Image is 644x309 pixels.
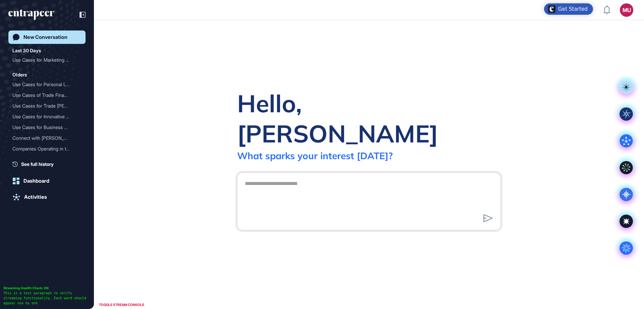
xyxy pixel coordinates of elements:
div: Get Started [558,6,588,12]
div: TOGGLE STREAM CONSOLE [97,301,146,309]
a: See full history [12,161,86,168]
div: Olders [12,71,27,79]
div: Use Cases for Marketing A... [12,55,76,65]
div: Use Cases for Business Loan Products [12,122,82,133]
div: Use Cases for Trade Finance Products [12,101,82,111]
div: Activities [24,194,47,200]
div: Use Cases for Personal Loans [12,79,82,90]
div: Open Get Started checklist [544,3,593,15]
div: Use Cases for Innovative ... [12,111,76,122]
div: Companies Operating in th... [12,143,76,154]
div: Use Cases for Trade [PERSON_NAME]... [12,101,76,111]
div: Dashboard [23,178,49,184]
div: entrapeer-logo [8,9,54,20]
a: Activities [8,190,86,204]
div: Connect with [PERSON_NAME] [12,133,76,143]
div: Use Cases for Personal Lo... [12,79,76,90]
div: Companies Focused on Decarbonization Efforts [12,154,82,165]
div: Hello, [PERSON_NAME] [237,88,501,148]
div: Use Cases for Innovative Payment Methods [12,111,82,122]
div: New Conversation [23,34,67,40]
div: Use Cases of Trade Financ... [12,90,76,101]
span: See full history [21,161,54,168]
div: Use Cases of Trade Finance Products [12,90,82,101]
a: Dashboard [8,174,86,188]
div: Last 30 Days [12,47,41,55]
button: MU [620,3,633,17]
div: Companies Operating in the High Precision Laser Industry [12,143,82,154]
img: launcher-image-alternative-text [548,5,555,13]
div: Connect with Nash [12,133,82,143]
div: What sparks your interest [DATE]? [237,150,393,162]
div: Use Cases for Business Lo... [12,122,76,133]
div: Companies Focused on Deca... [12,154,76,165]
div: Use Cases for Marketing Action Prioritization [12,55,82,65]
a: New Conversation [8,30,86,44]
